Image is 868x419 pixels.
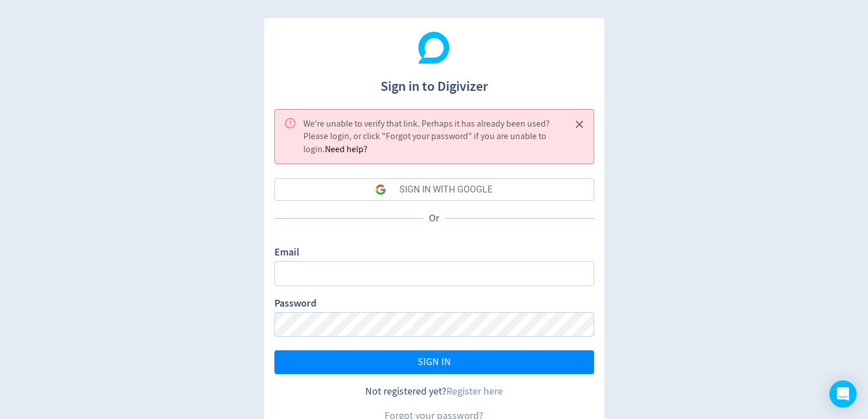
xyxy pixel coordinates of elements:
span: Need help? [325,144,368,155]
div: Open Intercom Messenger [829,380,857,408]
button: SIGN IN [274,350,594,374]
div: Not registered yet? [274,384,594,399]
span: SIGN IN [418,357,451,367]
a: Register here [446,385,503,398]
div: We're unable to verify that link. Perhaps it has already been used? Please login, or click "Forgo... [303,113,562,161]
div: SIGN IN WITH GOOGLE [399,178,493,201]
p: Or [423,211,445,225]
label: Email [274,245,299,261]
button: SIGN IN WITH GOOGLE [274,178,594,201]
h1: Sign in to Digivizer [274,67,594,97]
img: Digivizer Logo [418,32,450,64]
button: Close [570,115,589,134]
label: Password [274,296,316,312]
